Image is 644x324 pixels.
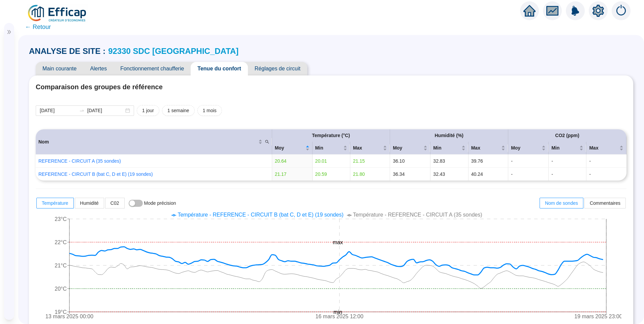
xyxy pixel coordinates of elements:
span: Commentaires [590,200,620,206]
th: Humidité (%) [390,129,508,142]
span: 21.17 [275,171,287,177]
tspan: min [333,309,342,315]
td: 32.43 [430,168,468,181]
span: Température - REFERENCE - CIRCUIT B (bat C, D et E) (19 sondes) [178,212,343,218]
span: 21.15 [353,158,365,164]
span: Max [353,144,382,152]
span: 21.80 [353,171,365,177]
a: REFERENCE - CIRCUIT B (bat C, D et E) (19 sondes) [38,171,153,177]
th: Min [549,142,586,155]
span: to [79,108,85,113]
span: 20.59 [315,171,327,177]
td: - [549,155,586,168]
td: 36.34 [390,168,430,181]
tspan: 22°C [55,239,67,245]
span: Min [315,144,342,152]
th: Min [313,142,350,155]
span: Min [551,144,578,152]
tspan: 20°C [55,286,67,292]
h4: Comparaison des groupes de référence [36,82,626,92]
span: swap-right [79,108,85,113]
span: 1 jour [142,107,154,114]
span: 1 mois [203,107,217,114]
tspan: 21°C [55,263,67,268]
span: Température - REFERENCE - CIRCUIT A (35 sondes) [353,212,482,218]
span: fund [546,5,558,17]
tspan: 19°C [55,309,67,315]
span: 20.64 [275,158,287,164]
td: - [549,168,586,181]
span: Moy [275,144,304,152]
tspan: max [333,239,343,245]
input: Date de début [40,107,76,114]
span: Mode précision [144,200,176,206]
span: Max [589,144,618,152]
img: alerts [566,1,585,20]
span: 20.01 [315,158,327,164]
input: Date de fin [87,107,124,114]
td: - [586,155,626,168]
span: Moy [393,144,422,152]
th: Max [469,142,508,155]
span: setting [592,5,604,17]
th: Moy [390,142,430,155]
td: 40.24 [469,168,508,181]
span: home [523,5,536,17]
th: Moy [272,142,313,155]
span: Min [433,144,460,152]
span: Fonctionnement chaufferie [114,62,191,75]
span: Max [471,144,500,152]
th: CO2 (ppm) [508,129,626,142]
td: - [586,168,626,181]
a: REFERENCE - CIRCUIT A (35 sondes) [38,158,121,164]
tspan: 13 mars 2025 00:00 [45,314,93,319]
span: Nom de sondes [545,200,578,206]
span: Réglages de circuit [248,62,307,75]
span: search [265,140,269,144]
tspan: 23°C [55,216,67,222]
span: Nom [38,138,257,145]
button: 1 semaine [162,105,195,116]
th: Température (°C) [272,129,390,142]
th: Max [350,142,390,155]
button: 1 jour [137,105,159,116]
span: Moy [511,144,540,152]
a: 92330 SDC [GEOGRAPHIC_DATA] [108,46,238,56]
span: Humidité [80,200,99,206]
td: 32.83 [430,155,468,168]
tspan: 19 mars 2025 23:00 [574,314,622,319]
th: Min [430,142,468,155]
td: 36.10 [390,155,430,168]
span: double-right [7,30,11,34]
td: 39.76 [469,155,508,168]
span: Température [42,200,68,206]
button: 1 mois [197,105,222,116]
img: alerts [612,1,631,20]
tspan: 16 mars 2025 12:00 [316,314,363,319]
span: Tenue du confort [191,62,248,75]
th: Nom [36,129,272,155]
th: Moy [508,142,549,155]
span: search [264,137,270,147]
span: 1 semaine [167,107,189,114]
span: Alertes [83,62,114,75]
span: C02 [110,200,119,206]
th: Max [586,142,626,155]
span: ANALYSE DE SITE : [29,46,105,57]
td: - [508,168,549,181]
img: efficap energie logo [27,4,88,23]
span: Main courante [36,62,83,75]
td: - [508,155,549,168]
span: ← Retour [25,22,51,32]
